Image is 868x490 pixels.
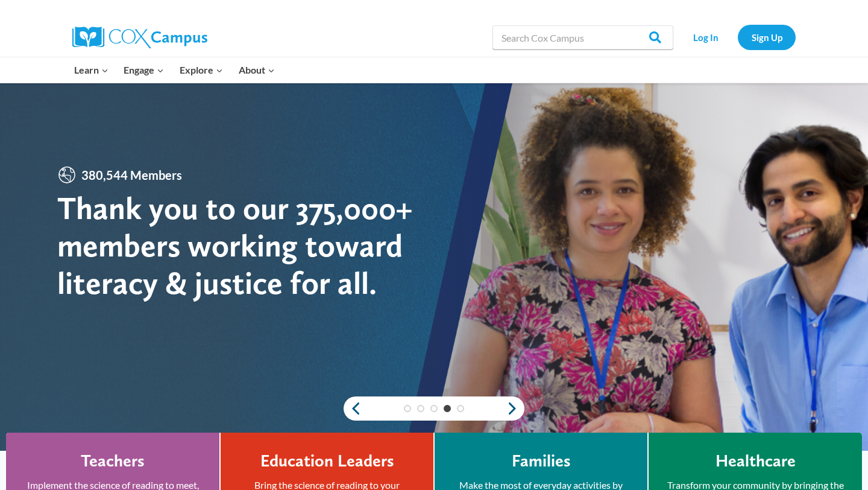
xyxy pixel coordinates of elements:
[66,57,116,83] button: Child menu of Learn
[116,57,172,83] button: Child menu of Engage
[260,451,394,471] h4: Education Leaders
[172,57,231,83] button: Child menu of Explore
[457,405,464,412] a: 5
[492,25,673,49] input: Search Cox Campus
[512,451,571,471] h4: Families
[66,57,282,83] nav: Primary Navigation
[404,405,411,412] a: 1
[231,57,283,83] button: Child menu of About
[344,401,362,416] a: previous
[444,405,451,412] a: 4
[738,25,796,49] a: Sign Up
[715,451,796,471] h4: Healthcare
[506,401,524,416] a: next
[679,25,732,49] a: Log In
[430,405,438,412] a: 3
[72,27,207,48] img: Cox Campus
[344,396,524,421] div: content slider buttons
[81,451,145,471] h4: Teachers
[417,405,424,412] a: 2
[57,189,434,302] div: Thank you to our 375,000+ members working toward literacy & justice for all.
[679,25,796,49] nav: Secondary Navigation
[77,165,187,185] span: 380,544 Members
